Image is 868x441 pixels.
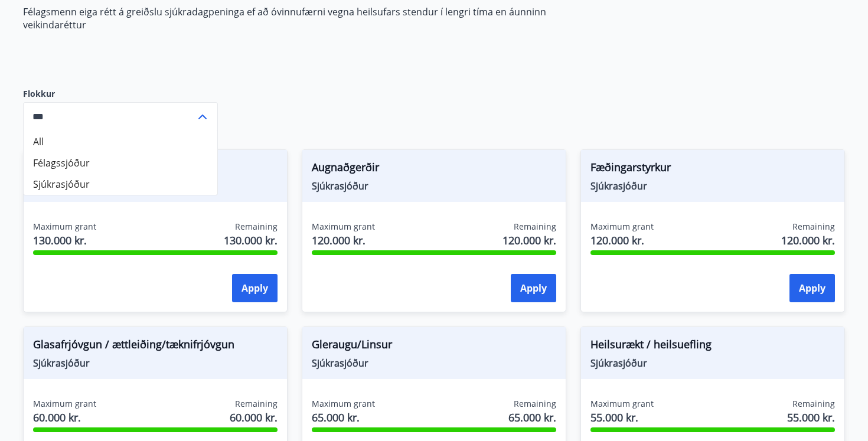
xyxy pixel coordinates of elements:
[508,410,556,425] span: 65.000 kr.
[33,337,278,357] span: Glasafrjóvgun / ættleiðing/tæknifrjóvgun
[33,410,96,425] span: 60.000 kr.
[312,159,556,179] span: Augnaðgerðir
[24,174,217,195] li: Sjúkrasjóður
[230,410,278,425] span: 60.000 kr.
[312,179,556,192] span: Sjúkrasjóður
[312,337,556,357] span: Gleraugu/Linsur
[312,233,375,248] span: 120.000 kr.
[235,398,278,410] span: Remaining
[590,357,835,370] span: Sjúkrasjóður
[590,398,654,410] span: Maximum grant
[789,274,835,302] button: Apply
[24,152,217,174] li: Félagssjóður
[792,221,835,233] span: Remaining
[511,274,556,302] button: Apply
[33,357,278,370] span: Sjúkrasjóður
[23,88,218,100] label: Flokkur
[787,410,835,425] span: 55.000 kr.
[224,233,278,248] span: 130.000 kr.
[312,398,375,410] span: Maximum grant
[24,131,217,152] li: All
[235,221,278,233] span: Remaining
[33,398,96,410] span: Maximum grant
[590,233,654,248] span: 120.000 kr.
[502,233,556,248] span: 120.000 kr.
[232,274,278,302] button: Apply
[781,233,835,248] span: 120.000 kr.
[312,221,375,233] span: Maximum grant
[792,398,835,410] span: Remaining
[33,233,96,248] span: 130.000 kr.
[590,221,654,233] span: Maximum grant
[590,410,654,425] span: 55.000 kr.
[312,357,556,370] span: Sjúkrasjóður
[514,221,556,233] span: Remaining
[33,221,96,233] span: Maximum grant
[514,398,556,410] span: Remaining
[312,410,375,425] span: 65.000 kr.
[590,159,835,179] span: Fæðingarstyrkur
[23,5,580,31] p: Félagsmenn eiga rétt á greiðslu sjúkradagpeninga ef að óvinnufærni vegna heilsufars stendur í len...
[590,179,835,192] span: Sjúkrasjóður
[590,337,835,357] span: Heilsurækt / heilsuefling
